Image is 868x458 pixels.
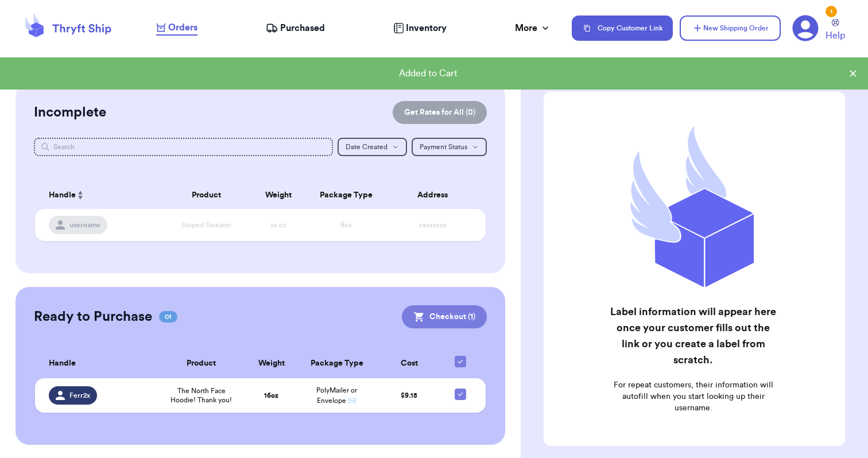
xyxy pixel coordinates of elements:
[572,15,673,41] button: Copy Customer Link
[161,181,251,209] th: Product
[420,143,467,150] span: Payment Status
[305,181,386,209] th: Package Type
[826,19,845,42] a: Help
[76,188,85,202] button: Sort ascending
[406,21,447,35] span: Inventory
[609,304,777,368] h2: Label information will appear here once your customer fills out the link or you create a label fr...
[402,305,487,328] button: Checkout (1)
[266,21,325,35] a: Purchased
[165,386,238,405] span: The North Face Hoodie! Thank you!
[412,138,487,156] button: Payment Status
[264,392,278,399] strong: 16 oz
[69,391,90,400] span: Ferr2x
[393,21,447,35] a: Inventory
[34,138,333,156] input: Search
[826,29,845,42] span: Help
[393,101,487,124] button: Get Rates for All (0)
[49,189,76,201] span: Handle
[609,379,777,414] p: For repeat customers, their information will autofill when you start looking up their username.
[270,222,286,228] span: xx oz
[515,21,551,35] div: More
[280,21,325,35] span: Purchased
[251,181,305,209] th: Weight
[338,138,407,156] button: Date Created
[49,358,76,370] span: Handle
[181,222,231,228] span: Striped Sweater
[156,21,197,36] a: Orders
[792,15,819,41] a: 1
[297,349,376,378] th: Package Type
[826,6,837,17] div: 1
[69,220,100,230] span: username
[316,387,357,404] span: PolyMailer or Envelope ✉️
[168,21,197,34] span: Orders
[9,67,847,80] div: Added to Cart
[34,308,152,326] h2: Ready to Purchase
[34,103,106,122] h2: Incomplete
[346,143,387,150] span: Date Created
[419,222,447,228] span: xxxxxxxx
[401,392,417,399] span: $ 9.15
[386,181,486,209] th: Address
[158,349,245,378] th: Product
[377,349,442,378] th: Cost
[680,15,781,41] button: New Shipping Order
[159,311,177,323] span: 01
[245,349,297,378] th: Weight
[340,222,352,228] span: Box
